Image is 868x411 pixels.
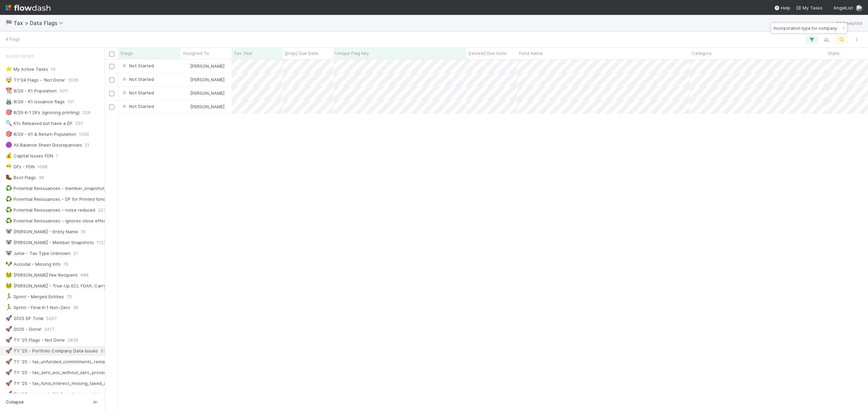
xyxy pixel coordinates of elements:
[5,293,64,301] div: Sprint - Merged Entities
[109,64,114,69] input: Toggle Row Selected
[856,5,863,12] img: avatar_bc42736a-3f00-4d10-a11d-d22e63cdc729.png
[190,90,224,96] span: [PERSON_NAME]
[5,163,35,171] div: DFs - FDN
[5,368,112,377] div: TY '25 - tax_zero_ecc_without_zero_proceeds
[120,50,133,57] span: Stage
[519,50,543,57] span: Fund Name
[5,20,12,26] span: 🏁
[129,63,154,68] span: Not Started
[183,50,209,57] span: Assigned To
[184,90,189,96] img: avatar_d45d11ee-0024-4901-936f-9df0a9cc3b4e.png
[5,76,65,84] div: TY'24 Flags - 'Not Done'
[109,105,114,110] input: Toggle Row Selected
[828,50,840,57] span: State
[5,326,12,332] span: 🚀
[37,163,47,171] span: 1088
[14,20,67,26] span: Tax > Data Flags
[184,104,189,109] img: avatar_d45d11ee-0024-4901-936f-9df0a9cc3b4e.png
[68,76,78,84] span: 1026
[81,228,85,236] span: 16
[44,325,54,333] span: 2417
[5,228,78,236] div: [PERSON_NAME] - Entity Name
[5,314,43,323] div: 2025 DF Total
[5,108,80,117] div: 8/29 K-1 DFs (ignoring printing)
[6,399,24,405] span: Collapse
[5,173,36,182] div: Boot Flags
[5,130,76,138] div: 8/29 - K1 & Return Population
[129,77,154,82] span: Not Started
[692,50,712,57] span: Category
[67,293,72,301] span: 75
[5,152,53,160] div: Capital Issues FDN
[80,271,88,279] span: 488
[75,119,83,128] span: 237
[5,218,12,223] span: ♻️
[5,195,108,203] div: Potential Reissuances - DF for Printed funds
[79,130,89,138] span: 1026
[5,185,12,191] span: ♻️
[5,337,12,343] span: 🚀
[5,2,51,14] img: logo-inverted-e16ddd16eac7371096b0.svg
[129,104,154,109] span: Not Started
[5,239,12,245] span: 🐨
[67,98,74,106] span: 101
[101,347,108,355] span: 878
[129,90,154,95] span: Not Started
[5,99,12,104] span: 🖨️
[5,271,78,279] div: [PERSON_NAME] Fee Recipient
[468,50,507,57] span: [review] Due Date
[5,261,12,267] span: 🐶
[5,153,12,158] span: 💰
[67,336,78,344] span: 2839
[836,19,863,27] a: Analytics
[98,206,106,214] span: 227
[5,303,70,312] div: Sprint - Final K-1 Non-Zero
[5,359,12,364] span: 🚀
[5,141,82,149] div: All Balance Sheet Discrepancies
[833,5,853,10] span: AngelList
[5,98,65,106] div: 8/29 - K1 issuance flags
[59,87,68,95] span: 1011
[772,24,840,32] input: Search...
[5,229,12,234] span: 🐨
[5,347,98,355] div: TY '25 - Portfolio Company Data Issues
[5,66,12,72] span: ⭐
[73,249,78,258] span: 21
[5,49,35,63] span: Saved Views
[5,260,61,268] div: Accodal - Missing Info
[5,283,12,288] span: 🐸
[73,303,78,312] span: 36
[5,109,12,115] span: 🎯
[5,87,57,95] div: 8/29 - K1 Population
[5,131,12,137] span: 🎯
[5,142,12,148] span: 🟣
[5,250,12,256] span: 🐨
[5,304,12,310] span: 🏃
[5,336,65,344] div: TY '25 Flags - Not Done
[92,390,98,398] span: 114
[5,379,109,388] div: TY '25 - tax_fund_interest_missing_taxed_as
[5,391,12,397] span: 🚀
[5,119,73,128] div: K1s Released but have a DF
[63,260,68,268] span: 79
[5,249,71,258] div: Junie - Tax Type Unknown
[5,282,106,290] div: [PERSON_NAME] - True-Up ECI, FDAP, Carry
[284,50,318,57] span: [prep] Due Date
[5,184,140,193] div: Potential Reissuances - member_snapshot_values_changed
[5,207,12,213] span: ♻️
[51,65,56,73] span: 10
[5,315,12,321] span: 🚀
[82,108,91,117] span: 526
[190,104,224,109] span: [PERSON_NAME]
[184,63,189,69] img: avatar_d45d11ee-0024-4901-936f-9df0a9cc3b4e.png
[335,50,369,57] span: Unique Flag Key
[109,78,114,83] input: Toggle Row Selected
[5,196,12,202] span: ♻️
[5,325,41,333] div: 2025 - Done!
[774,4,790,11] div: Help
[5,238,94,247] div: [PERSON_NAME] - Member Snapshots
[39,173,44,182] span: 38
[5,369,12,375] span: 🚀
[5,380,12,386] span: 🚀
[190,63,224,69] span: [PERSON_NAME]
